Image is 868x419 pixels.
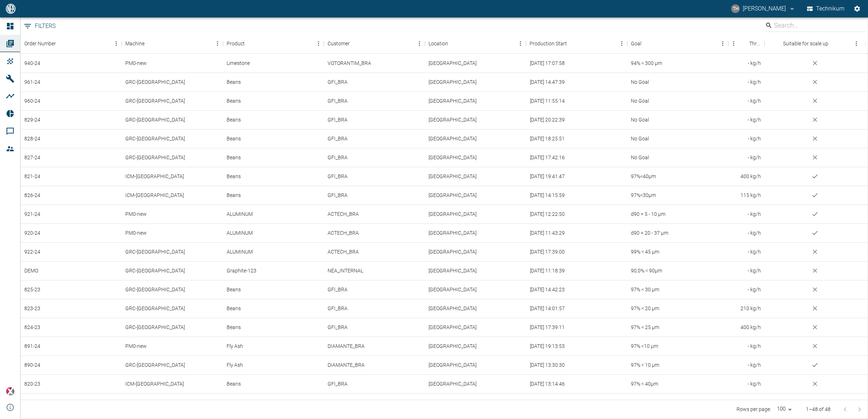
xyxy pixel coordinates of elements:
div: GFI_BRA [324,374,425,393]
div: 21.5.2024 - 14:01:57 [526,299,627,318]
div: GRC-Brazil [122,148,223,167]
div: Beans [223,167,324,186]
div: Beans [223,73,324,91]
div: ACTECH_BRA [324,205,425,223]
div: No Goal [627,91,728,110]
div: ICM-Brazil [122,374,223,393]
div: Brazil [425,148,526,167]
button: Sort [350,38,360,49]
div: - kg/h [728,91,764,110]
div: Brazil [425,223,526,242]
div: - kg/h [728,280,764,299]
div: Magnesium Oxide [223,393,324,412]
div: PM0-new [122,337,223,356]
div: 890-24 [21,356,122,374]
div: Beans [223,110,324,129]
div: Production Start [530,40,567,47]
div: DEMO [21,261,122,280]
div: - kg/h [728,205,764,223]
div: No Goal [627,110,728,129]
div: GFI_BRA [324,91,425,110]
div: Product [223,33,324,54]
div: Beans [223,91,324,110]
div: Machine [122,33,223,54]
div: d90 = 5 - 10 µm [627,205,728,223]
div: GRC-Brazil [122,356,223,374]
div: 821-24 [21,167,122,186]
p: Rows per page: [737,406,771,413]
div: 90%<45µm [627,393,728,412]
button: Sort [828,38,839,49]
div: - kg/h [728,110,764,129]
button: Menu [717,38,728,49]
div: Product [227,40,245,47]
div: GFI_BRA [324,73,425,91]
div: - kg/h [728,54,764,73]
button: Sort [739,38,749,49]
button: Menu [728,38,739,49]
div: Beans [223,374,324,393]
div: - kg/h [728,374,764,393]
div: 99% < 45 µm [627,242,728,261]
div: 10.7.2024 - 19:41:47 [526,167,627,186]
div: No Goal [627,148,728,167]
div: - kg/h [728,242,764,261]
div: - kg/h [728,129,764,148]
img: logo [5,4,16,13]
div: ACTECH_BRA [324,242,425,261]
div: 922-24 [21,242,122,261]
button: Sort [448,38,458,49]
div: Order Number [21,33,122,54]
div: 20.5.2024 - 17:39:11 [526,318,627,337]
div: 10.7.2024 - 14:15:59 [526,186,627,205]
div: 826-24 [21,186,122,205]
div: 97% <10 µm [627,337,728,356]
div: 921-24 [21,205,122,223]
button: Menu [313,38,324,49]
button: thomas.hosten@neuman-esser.de [730,2,796,15]
div: 820-23 [21,374,122,393]
button: Sort [245,38,255,49]
div: Brazil [425,129,526,148]
div: 97% < 20 µm [627,299,728,318]
button: Menu [616,38,627,49]
button: Settings [851,2,864,15]
div: 400 kg/h [728,318,764,337]
div: 100 [774,404,794,415]
div: GRC-Brazil [122,129,223,148]
div: RHI MAGNESITA_BRA [324,393,425,412]
div: Brazil [425,337,526,356]
div: - kg/h [728,73,764,91]
div: ALUMINUM [223,223,324,242]
div: d90 = 20 - 37 µm [627,223,728,242]
button: Menu [414,38,425,49]
div: GRC-Brazil [122,110,223,129]
button: Sort [641,38,652,49]
div: ALUMINUM [223,242,324,261]
div: 11.7.2024 - 18:25:51 [526,129,627,148]
div: 2.7.2024 - 11:43:29 [526,223,627,242]
div: Order Number [24,40,56,47]
div: 94% < 300 µm [627,54,728,73]
div: 90,0% < 90µm [627,261,728,280]
div: - kg/h [728,356,764,374]
div: 829-24 [21,110,122,129]
div: 97% < 40µm [627,374,728,393]
div: 824-23 [21,318,122,337]
button: Sort [145,38,155,49]
div: 24.5.2024 - 11:18:39 [526,261,627,280]
button: Sort [56,38,66,49]
div: 97% < 25 µm [627,318,728,337]
div: 19.6.2024 - 17:39:00 [526,242,627,261]
div: 6.5.2024 - 19:13:53 [526,337,627,356]
div: Fly Ash [223,356,324,374]
div: 12.7.2024 - 11:55:14 [526,91,627,110]
div: GRC-Brazil [122,91,223,110]
div: 97% < 10 µm [627,356,728,374]
div: Brazil [425,280,526,299]
div: ICM-Brazil [122,186,223,205]
div: PM0-new [122,223,223,242]
button: Show filters [22,20,57,33]
div: Limestone [223,54,324,73]
input: Search… [774,19,855,32]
